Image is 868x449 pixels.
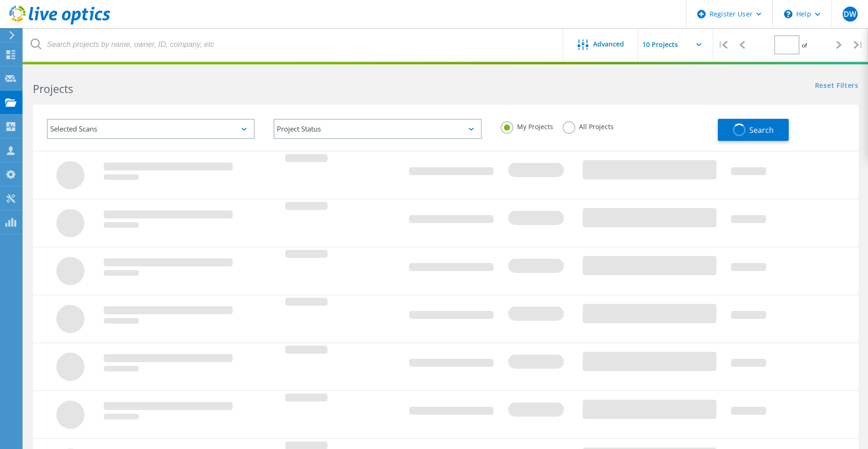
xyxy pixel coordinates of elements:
[23,28,563,61] input: Search projects by name, owner, ID, company, etc
[713,28,732,62] div: |
[563,121,614,130] label: All Projects
[9,20,110,26] a: Live Optics Dashboard
[802,41,807,49] span: of
[593,41,624,47] span: Advanced
[749,125,774,135] span: Search
[33,81,73,96] b: Projects
[718,119,789,141] button: Search
[274,119,481,139] div: Project Status
[784,10,792,18] svg: \n
[815,82,859,90] a: Reset Filters
[501,121,553,130] label: My Projects
[47,119,255,139] div: Selected Scans
[844,10,856,18] span: DW
[849,28,868,62] div: |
